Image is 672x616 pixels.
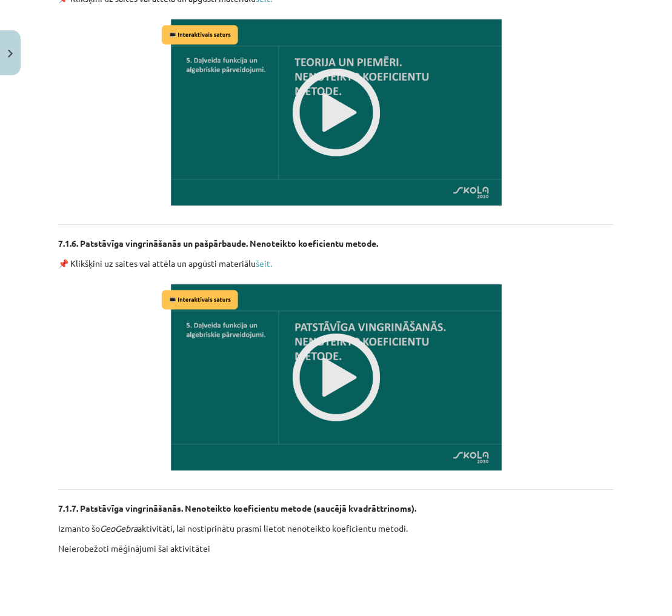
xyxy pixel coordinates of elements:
p: 📌 Klikšķini uz saites vai attēla un apgūsti materiālu [58,257,614,270]
p: Izmanto šo aktivitāti, lai nostiprinātu prasmi lietot nenoteikto koeficientu metodi. [58,522,614,535]
img: icon-close-lesson-0947bae3869378f0d4975bcd49f059093ad1ed9edebbc8119c70593378902aed.svg [8,50,13,58]
em: GeoGebra [100,523,138,534]
strong: 7.1.6. Patstāvīga vingrināšanās un pašpārbaude. Nenoteikto koeficientu metode. [58,238,378,249]
strong: 7.1.7. Patstāvīga vingrināšanās. Nenoteikto koeficientu metode (saucējā kvadrāttrinoms). [58,503,416,514]
a: šeit. [256,258,272,269]
p: Neierobežoti mēģinājumi šai aktivitātei [58,542,614,555]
